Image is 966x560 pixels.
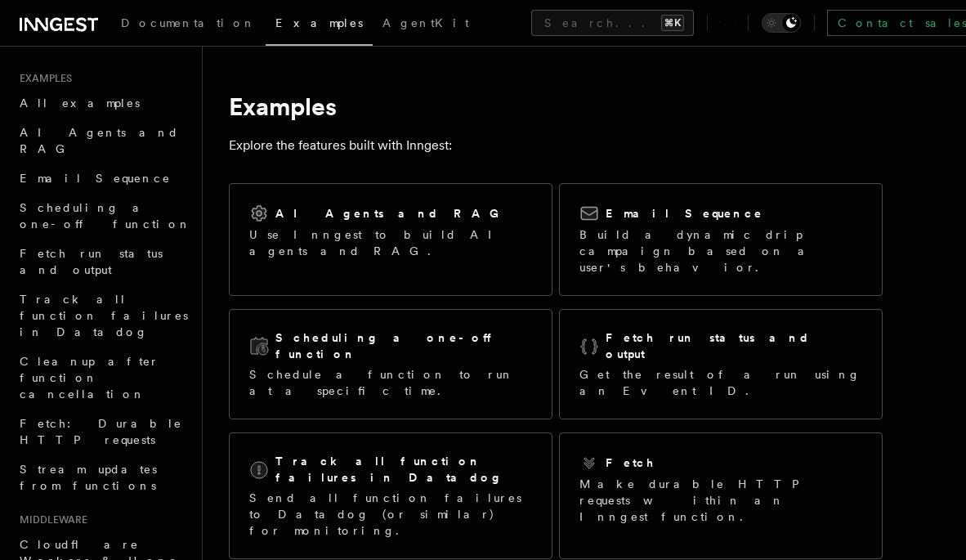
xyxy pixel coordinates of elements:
[266,5,373,46] a: Examples
[606,329,862,362] h2: Fetch run status and output
[20,293,188,338] span: Track all function failures in Datadog
[111,5,266,44] a: Documentation
[275,329,532,362] h2: Scheduling a one-off function
[579,366,862,399] p: Get the result of a run using an Event ID.
[13,72,72,85] span: Examples
[559,432,883,559] a: FetchMake durable HTTP requests within an Inngest function.
[13,513,87,526] span: Middleware
[249,226,532,259] p: Use Inngest to build AI agents and RAG.
[20,126,179,155] span: AI Agents and RAG
[13,164,192,193] a: Email Sequence
[559,183,883,296] a: Email SequenceBuild a dynamic drip campaign based on a user's behavior.
[229,134,883,157] p: Explore the features built with Inngest:
[229,183,552,296] a: AI Agents and RAGUse Inngest to build AI agents and RAG.
[661,15,684,31] kbd: ⌘K
[13,347,192,409] a: Cleanup after function cancellation
[762,13,801,33] button: Toggle dark mode
[121,16,256,29] span: Documentation
[229,92,883,121] h1: Examples
[13,409,192,455] a: Fetch: Durable HTTP requests
[13,193,192,239] a: Scheduling a one-off function
[249,366,532,399] p: Schedule a function to run at a specific time.
[579,476,862,525] p: Make durable HTTP requests within an Inngest function.
[606,205,763,222] h2: Email Sequence
[229,432,552,559] a: Track all function failures in DatadogSend all function failures to Datadog (or similar) for moni...
[559,309,883,419] a: Fetch run status and outputGet the result of a run using an Event ID.
[13,88,192,118] a: All examples
[13,239,192,284] a: Fetch run status and output
[249,490,532,539] p: Send all function failures to Datadog (or similar) for monitoring.
[531,10,694,36] button: Search...⌘K
[275,205,508,222] h2: AI Agents and RAG
[275,16,363,29] span: Examples
[579,226,862,276] p: Build a dynamic drip campaign based on a user's behavior.
[20,463,157,492] span: Stream updates from functions
[20,417,182,446] span: Fetch: Durable HTTP requests
[606,455,655,471] h2: Fetch
[373,5,479,44] a: AgentKit
[382,16,469,29] span: AgentKit
[13,118,192,164] a: AI Agents and RAG
[275,453,532,486] h2: Track all function failures in Datadog
[20,355,159,401] span: Cleanup after function cancellation
[20,96,140,110] span: All examples
[13,455,192,500] a: Stream updates from functions
[20,247,163,276] span: Fetch run status and output
[20,201,191,231] span: Scheduling a one-off function
[13,284,192,347] a: Track all function failures in Datadog
[20,172,171,185] span: Email Sequence
[229,309,552,419] a: Scheduling a one-off functionSchedule a function to run at a specific time.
